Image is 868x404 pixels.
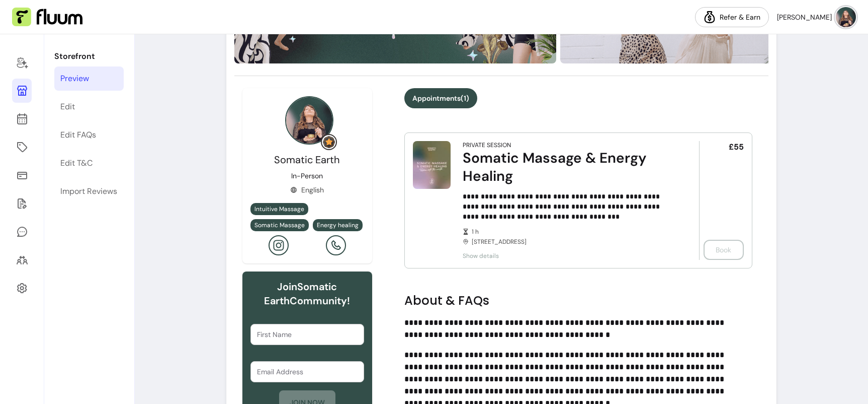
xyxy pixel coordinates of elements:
button: avatar[PERSON_NAME] [777,7,856,27]
div: Edit T&C [60,157,93,169]
a: Import Reviews [54,179,124,204]
button: Appointments(1) [404,88,477,108]
img: avatar [836,7,856,27]
a: Storefront [12,79,32,103]
div: Private Session [463,141,511,149]
img: Grow [323,136,335,148]
a: Edit FAQs [54,123,124,147]
img: Provider image [285,96,333,145]
div: [STREET_ADDRESS] [463,228,671,246]
span: Somatic Massage [254,221,305,229]
a: Forms [12,191,32,216]
div: Preview [60,73,89,85]
span: Energy healing [317,221,359,229]
h2: About & FAQs [404,293,752,309]
span: Intuitive Massage [254,205,304,213]
span: Show details [463,252,671,260]
div: Import Reviews [60,185,117,197]
a: Sales [12,163,32,187]
span: [PERSON_NAME] [777,12,832,22]
a: Calendar [12,107,32,131]
a: My Messages [12,220,32,244]
p: Storefront [54,50,124,62]
div: Edit FAQs [60,129,96,141]
a: Clients [12,248,32,272]
span: £55 [729,141,744,153]
h6: Join Somatic Earth Community! [250,280,364,308]
div: English [290,185,324,195]
a: Edit [54,95,124,119]
span: Somatic Earth [274,153,340,166]
a: Home [12,50,32,75]
input: Email Address [257,367,357,377]
img: Somatic Massage & Energy Healing [413,141,451,189]
a: Settings [12,276,32,300]
a: Refer & Earn [695,7,769,27]
a: Offerings [12,135,32,159]
span: 1 h [472,228,671,236]
a: Edit T&C [54,151,124,175]
div: Somatic Massage & Energy Healing [463,149,671,185]
p: In-Person [291,171,323,181]
div: Edit [60,101,75,113]
img: Fluum Logo [12,8,82,27]
input: First Name [257,329,357,340]
a: Preview [54,66,124,91]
